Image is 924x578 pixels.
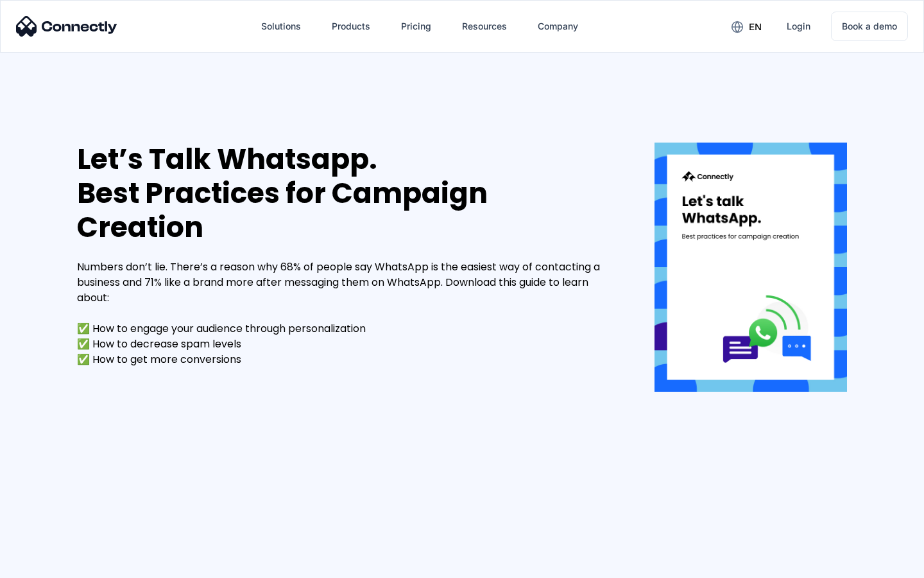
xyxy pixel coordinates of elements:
aside: Language selected: English [13,556,77,574]
a: Pricing [391,11,441,42]
a: Login [776,11,821,42]
div: en [749,18,762,36]
ul: Language list [26,556,77,574]
div: Resources [462,17,507,35]
div: Products [332,17,370,35]
div: Company [538,17,578,35]
div: Pricing [401,17,431,35]
a: Book a demo [831,12,908,41]
div: Solutions [261,17,301,35]
div: Login [787,17,810,35]
div: Let’s Talk Whatsapp. Best Practices for Campaign Creation [77,143,616,244]
img: Connectly Logo [16,16,117,37]
div: Numbers don’t lie. There’s a reason why 68% of people say WhatsApp is the easiest way of contacti... [77,259,616,367]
